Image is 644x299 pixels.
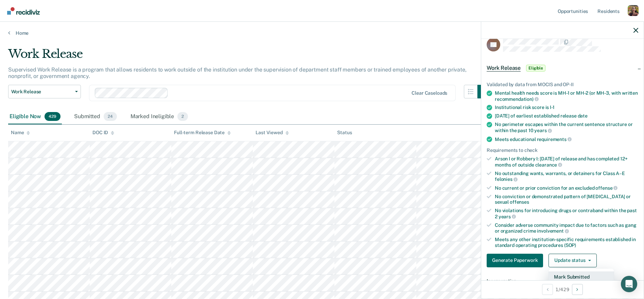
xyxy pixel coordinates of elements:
[11,89,72,95] span: Work Release
[572,284,583,295] button: Next Opportunity
[412,90,447,96] div: Clear caseloads
[495,171,638,182] div: No outstanding wants, warrants, or detainers for Class A–E
[495,208,638,219] div: No violations for introducing drugs or contraband within the past 2
[174,130,231,136] div: Full-term Release Date
[578,113,588,119] span: date
[495,96,539,102] span: recommendation)
[8,47,491,66] div: Work Release
[487,278,638,284] dt: Incarceration
[534,128,552,133] span: years
[7,7,40,15] img: Recidiviz
[628,5,639,16] button: Profile dropdown button
[92,130,114,136] div: DOC ID
[595,185,617,191] span: offense
[11,130,30,136] div: Name
[542,284,553,295] button: Previous Opportunity
[8,66,467,79] p: Supervised Work Release is a program that allows residents to work outside of the institution und...
[495,194,638,205] div: No conviction or demonstrated pattern of [MEDICAL_DATA] or sexual
[73,109,118,124] div: Submitted
[487,65,521,72] span: Work Release
[510,199,529,205] span: offenses
[621,276,637,292] div: Open Intercom Messenger
[8,30,636,36] a: Home
[256,130,289,136] div: Last Viewed
[564,242,576,248] span: (SOP)
[487,254,543,267] button: Generate Paperwork
[129,109,190,124] div: Marked Ineligible
[495,185,638,191] div: No current or prior conviction for an excluded
[8,109,62,124] div: Eligible Now
[550,105,555,110] span: I-1
[537,228,569,234] span: involvement
[495,222,638,234] div: Consider adverse community impact due to factors such as gang or organized crime
[495,176,518,182] span: felonies
[495,122,638,133] div: No perimeter escapes within the current sentence structure or within the past 10
[499,214,516,219] span: years
[177,112,188,121] span: 2
[537,137,572,142] span: requirements
[337,130,352,136] div: Status
[495,113,638,119] div: [DATE] of earliest established release
[495,105,638,110] div: Institutional risk score is
[481,280,644,298] div: 1 / 429
[495,136,638,142] div: Meets educational
[549,271,614,282] button: Mark Submitted
[495,237,638,248] div: Meets any other institution-specific requirements established in standard operating procedures
[495,156,638,168] div: Arson I or Robbery I: [DATE] of release and has completed 12+ months of outside
[535,162,562,168] span: clearance
[487,147,638,153] div: Requirements to check
[495,90,638,102] div: Mental health needs score is MH-1 or MH-2 (or MH-3, with written
[481,57,644,79] div: Work ReleaseEligible
[549,254,596,267] button: Update status
[526,65,545,72] span: Eligible
[104,112,117,121] span: 24
[45,112,60,121] span: 429
[487,82,638,88] div: Validated by data from MOCIS and OP-II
